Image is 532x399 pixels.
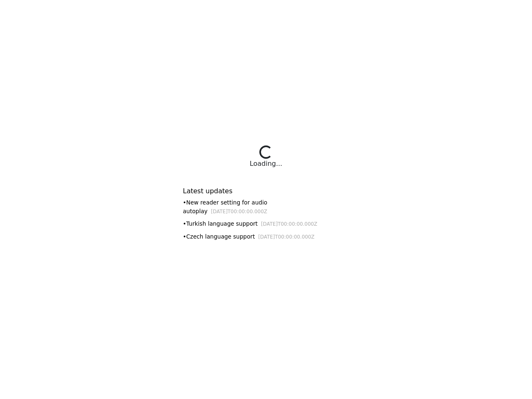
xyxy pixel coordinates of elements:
small: [DATE]T00:00:00.000Z [258,234,315,240]
small: [DATE]T00:00:00.000Z [211,209,267,214]
div: • New reader setting for audio autoplay [183,198,349,215]
div: • Czech language support [183,232,349,241]
h6: Latest updates [183,187,349,195]
small: [DATE]T00:00:00.000Z [261,221,318,227]
div: • Turkish language support [183,219,349,228]
div: Loading... [250,159,282,169]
